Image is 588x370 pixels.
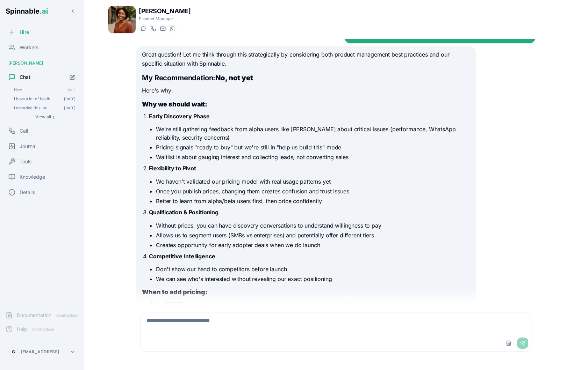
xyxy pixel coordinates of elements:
li: Without prices, you can have discovery conversations to understand willingness to pay [156,221,470,230]
strong: No, not yet [215,74,253,82]
span: G [12,349,15,355]
strong: After [DATE] launch [149,301,202,308]
span: Details [20,189,35,196]
span: Journal [20,143,36,150]
li: Creates opportunity for early adopter deals when we do launch [156,241,470,249]
li: Once you publish prices, changing them creates confusion and trust issues [156,187,470,195]
strong: Flexibility to Pivot [149,165,196,172]
button: Start a call with Taylor Mitchell [149,24,157,33]
li: Better to learn from alpha/beta users first, then price confidently [156,197,470,205]
span: Documentation [17,312,51,319]
button: WhatsApp [168,24,177,33]
li: Pricing signals "ready to buy" but we're still in "help us build this" mode [156,143,470,151]
span: 12:12 [67,87,76,92]
span: › [52,114,55,120]
span: Call [20,127,28,134]
span: I have a lot of feedback from an early alpha user. Rui from Consolidador.com The feedback is in ... [14,96,54,101]
span: Coming Soon [30,326,56,333]
div: [PERSON_NAME] [3,58,81,69]
span: Knowledge [20,173,45,180]
strong: When to add pricing: [142,288,208,296]
span: [DATE] [64,105,76,110]
span: Workers [20,44,38,51]
button: Show all conversations [11,113,78,121]
img: WhatsApp [170,26,175,31]
span: Hire [20,29,29,36]
strong: Qualification & Positioning [149,209,218,216]
button: Start new chat [66,71,78,83]
strong: Competitive Intelligence [149,253,215,260]
span: New [14,87,65,92]
span: Chat [20,74,30,81]
span: Tools [20,158,31,165]
span: View all [35,114,51,120]
li: We can see who's interested without revealing our exact positioning [156,275,470,283]
span: .ai [40,7,48,15]
button: G[EMAIL_ADDRESS] [6,345,78,359]
li: We're still gathering feedback from alpha users like [PERSON_NAME] about critical issues (perform... [156,125,470,142]
li: Don't show our hand to competitors before launch [156,265,470,273]
button: Send email to taylor.mitchell@getspinnable.ai [158,24,167,33]
span: Spinnable [6,7,48,15]
span: [DATE] [64,96,76,101]
p: Great question! Let me think through this strategically by considering both product management be... [142,50,470,68]
li: We haven't validated our pricing model with real usage patterns yet [156,177,470,186]
span: Help [17,326,27,333]
li: when core bugs are fixed (performance, WhatsApp stability) [149,300,470,308]
h1: [PERSON_NAME] [139,6,191,16]
h2: My Recommendation: [142,73,470,83]
p: [EMAIL_ADDRESS] [21,349,59,355]
button: Start a chat with Taylor Mitchell [139,24,147,33]
img: Taylor Mitchell [108,6,136,33]
strong: Why we should wait: [142,101,207,108]
span: Coming Soon [54,312,80,319]
li: Waitlist is about gauging interest and collecting leads, not converting sales [156,153,470,161]
span: I recorded this loom video showed how we worked together to design the launch product roadmap. Pl... [14,105,54,110]
li: Allows us to segment users (SMBs vs enterprises) and potentially offer different tiers [156,231,470,239]
p: Here's why: [142,86,470,95]
p: Product Manager [139,16,191,22]
strong: Early Discovery Phase [149,113,210,120]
